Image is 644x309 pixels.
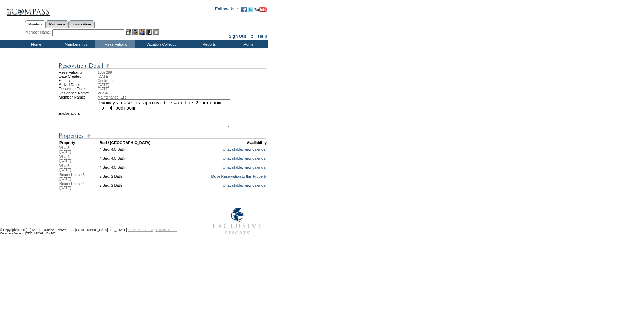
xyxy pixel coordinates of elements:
span: Maintenance, ER [98,95,126,99]
a: Subscribe to our YouTube Channel [254,9,267,13]
td: 4 Bed, 4.5 Bath [100,163,179,172]
a: Members [25,20,46,28]
span: [DATE] [98,87,109,91]
span: :: [251,34,254,39]
a: Unavailable, view calendar [223,147,267,151]
span: [DATE] [59,177,71,181]
a: Help [258,34,267,39]
span: [DATE] [59,150,71,154]
div: Villa 6 [59,163,99,168]
div: Beach House 4 [59,181,99,186]
a: Residences [46,20,69,28]
td: Vacation Collection [135,40,188,48]
td: Date Created: [59,74,98,78]
img: Reservation Detail [59,62,266,70]
td: Status: [59,78,98,83]
div: Beach House 3 [59,172,99,177]
img: View [132,29,138,35]
td: Property [59,141,99,145]
img: Become our fan on Facebook [241,7,247,12]
td: 4 Bed, 4.5 Bath [100,154,179,163]
td: Follow Us :: [215,6,240,14]
td: Member Name: [59,95,98,99]
td: Reports [188,40,228,48]
span: [DATE] [98,74,109,78]
td: 4 Bed, 4.5 Bath [100,146,179,154]
a: Reservations [69,20,95,28]
span: 1807299 [98,70,112,74]
a: Become our fan on Facebook [241,9,247,13]
img: Impersonate [139,29,145,35]
img: Compass Home [6,2,51,16]
td: Admin [228,40,268,48]
img: Exclusive Resorts [206,204,268,238]
img: Reservations [146,29,152,35]
td: Availability [180,141,267,145]
a: PRIVACY POLICY [128,228,153,232]
td: Reservation #: [59,70,98,74]
img: Reservation Detail [59,131,266,140]
td: Bed / [GEOGRAPHIC_DATA] [100,141,179,145]
div: Villa 3 [59,146,99,150]
a: Unavailable, view calendar [223,165,267,169]
td: Home [16,40,55,48]
img: b_edit.gif [126,29,131,35]
a: Follow us on Twitter [248,9,253,13]
td: Arrival Date: [59,83,98,87]
img: b_calculator.gif [153,29,159,35]
a: Unavailable, view calendar [223,183,267,187]
img: Follow us on Twitter [248,7,253,12]
td: Departure Date: [59,87,98,91]
span: Villa 4 [98,91,108,95]
a: Unavailable, view calendar [223,156,267,160]
div: Member Name: [26,29,52,35]
img: Subscribe to our YouTube Channel [254,7,267,12]
span: Confirmed [98,78,114,83]
a: TERMS OF USE [156,228,177,232]
td: Memberships [55,40,95,48]
a: Sign Out [229,34,246,39]
span: [DATE] [59,168,71,172]
a: Move Reservation to this Property [211,174,267,178]
td: Reservations [95,40,135,48]
span: [DATE] [59,159,71,163]
span: [DATE] [59,186,71,190]
td: 2 Bed, 2 Bath [100,181,179,190]
div: Villa 4 [59,154,99,159]
td: Residence Name: [59,91,98,95]
td: 2 Bed, 2 Bath [100,172,179,181]
span: [DATE] [98,83,109,87]
td: Explanation: [59,99,98,127]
